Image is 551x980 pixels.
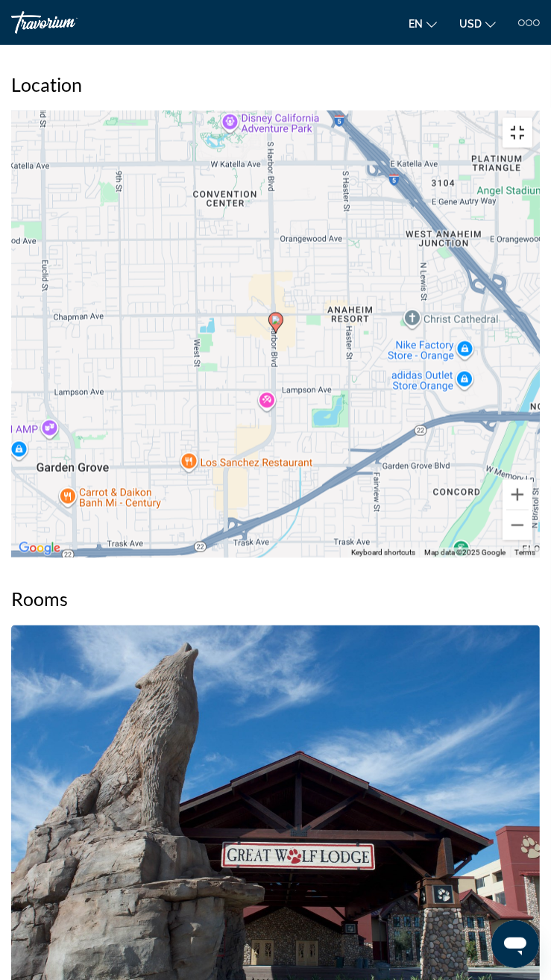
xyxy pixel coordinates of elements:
a: Terms (opens in new tab) [514,549,535,557]
span: Map data ©2025 Google [424,549,506,557]
iframe: Button to launch messaging window [491,920,539,968]
button: Keyboard shortcuts [351,548,415,558]
button: Zoom in [503,480,532,510]
a: Open this area in Google Maps (opens a new window) [15,539,64,558]
h2: Rooms [11,588,540,611]
img: Google [15,539,64,558]
button: Zoom out [503,511,532,540]
button: Change language [409,13,437,34]
h2: Location [11,73,540,96]
span: en [409,18,423,30]
a: Travorium [11,11,123,34]
button: Change currency [459,13,496,34]
button: Toggle fullscreen view [503,118,532,148]
span: USD [459,18,482,30]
